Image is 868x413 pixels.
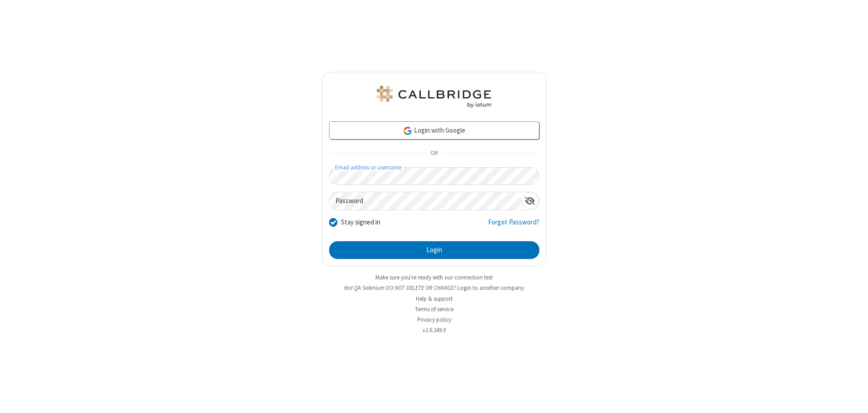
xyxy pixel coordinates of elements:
button: Login to another company [457,284,524,292]
img: google-icon.png [403,126,413,136]
div: Show password [521,192,539,209]
input: Email address or username [329,167,539,185]
a: Make sure you're ready with our connection test [375,274,493,281]
button: Login [329,241,539,259]
a: Terms of service [415,305,454,313]
li: v2.6.349.9 [322,326,547,334]
a: Login with Google [329,121,539,139]
img: QA Selenium DO NOT DELETE OR CHANGE [375,86,493,108]
input: Password [330,192,521,210]
label: Stay signed in [341,217,380,228]
a: Privacy policy [417,316,451,323]
li: Not QA Selenium DO NOT DELETE OR CHANGE? [322,284,547,292]
span: OR [427,147,441,160]
a: Forgot Password? [488,217,539,234]
a: Help & support [416,295,453,303]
